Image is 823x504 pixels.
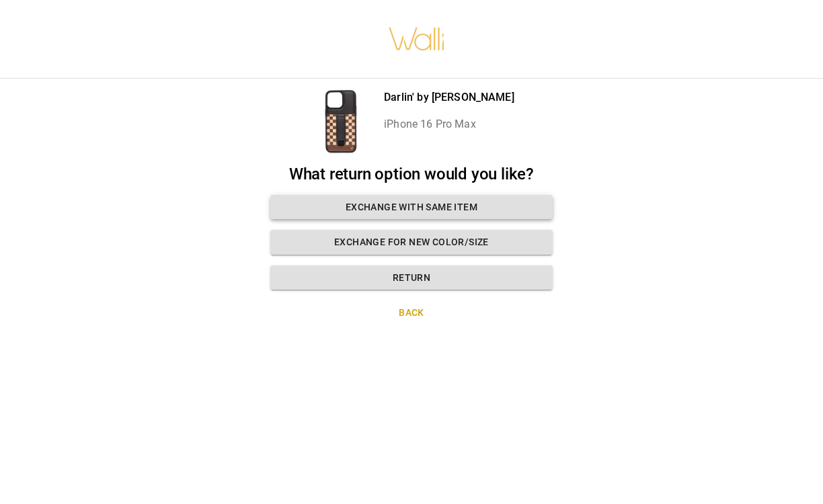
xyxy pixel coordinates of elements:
[384,116,514,132] p: iPhone 16 Pro Max
[270,300,553,325] button: Back
[384,89,514,106] p: Darlin' by [PERSON_NAME]
[270,195,553,220] button: Exchange with same item
[270,265,553,290] button: Return
[388,10,446,68] img: walli-inc.myshopify.com
[270,165,553,184] h2: What return option would you like?
[270,230,553,255] button: Exchange for new color/size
